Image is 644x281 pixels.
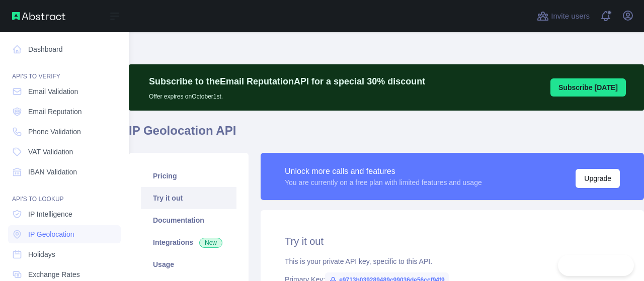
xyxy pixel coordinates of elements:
span: IBAN Validation [28,167,77,177]
div: You are currently on a free plan with limited features and usage [285,177,482,188]
a: Dashboard [8,40,121,58]
div: Unlock more calls and features [285,165,482,177]
a: Documentation [141,209,236,231]
p: Offer expires on October 1st. [149,88,425,101]
span: Email Reputation [28,107,82,117]
a: Try it out [141,187,236,209]
a: Email Validation [8,82,121,101]
h1: IP Geolocation API [129,123,644,147]
a: IP Geolocation [8,225,121,243]
button: Subscribe [DATE] [550,78,626,97]
a: Usage [141,253,236,275]
a: IP Intelligence [8,205,121,223]
span: New [199,238,222,248]
h2: Try it out [285,234,620,248]
a: Pricing [141,165,236,187]
a: IBAN Validation [8,163,121,181]
p: Subscribe to the Email Reputation API for a special 30 % discount [149,74,425,88]
span: VAT Validation [28,147,73,157]
button: Upgrade [576,169,620,188]
a: Email Reputation [8,103,121,121]
span: Exchange Rates [28,269,80,279]
div: API'S TO LOOKUP [8,183,121,203]
span: IP Intelligence [28,209,72,219]
a: Phone Validation [8,123,121,141]
span: Phone Validation [28,127,81,137]
img: Abstract API [12,12,65,20]
a: VAT Validation [8,143,121,161]
div: API'S TO VERIFY [8,60,121,80]
div: This is your private API key, specific to this API. [285,256,620,266]
span: Invite users [551,11,590,22]
a: Integrations New [141,231,236,253]
span: Email Validation [28,86,78,97]
button: Invite users [535,8,592,24]
iframe: Toggle Customer Support [558,255,634,276]
span: Holidays [28,249,55,259]
span: IP Geolocation [28,229,74,239]
a: Holidays [8,245,121,263]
